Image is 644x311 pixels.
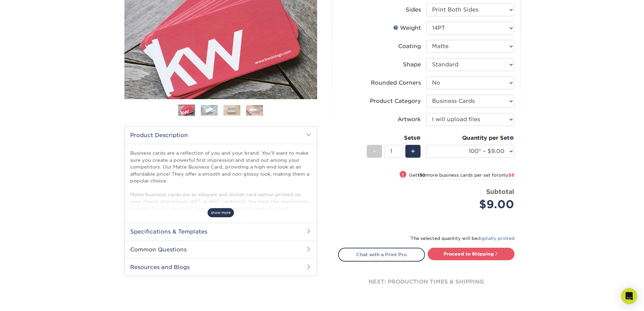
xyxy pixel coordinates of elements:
h2: Resources and Blogs [125,258,317,276]
img: Business Cards 01 [178,102,195,119]
a: digitally printed [477,236,515,241]
div: Sets [367,134,421,142]
div: Sides [406,6,421,14]
strong: Subtotal [486,188,514,195]
small: The selected quantity will be [409,236,515,241]
div: Product Category [370,97,421,105]
div: $9.00 [431,196,514,213]
span: + [411,146,415,156]
span: $8 [508,173,514,178]
div: Rounded Corners [371,79,421,87]
span: only [499,173,514,178]
div: Quantity per Set [426,134,514,142]
div: Coating [398,42,421,50]
small: Get more business cards per set for [409,173,514,179]
h2: Specifications & Templates [125,223,317,240]
div: Weight [393,24,421,32]
a: Proceed to Shipping [428,248,515,260]
div: Open Intercom Messenger [621,288,637,304]
a: Chat with a Print Pro [338,248,425,261]
iframe: Google Customer Reviews [2,290,57,309]
h2: Product Description [125,127,317,144]
span: show more [208,208,234,217]
span: - [373,146,376,156]
img: Business Cards 03 [223,105,240,115]
img: Business Cards 04 [246,105,263,115]
h2: Common Questions [125,241,317,258]
span: ! [402,171,404,178]
strong: 150 [418,173,426,178]
div: Shape [403,61,421,69]
p: Business cards are a reflection of you and your brand. You'll want to make sure you create a powe... [130,150,311,246]
div: next: production times & shipping [338,262,515,302]
img: Business Cards 02 [201,105,218,115]
div: Artwork [398,115,421,124]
